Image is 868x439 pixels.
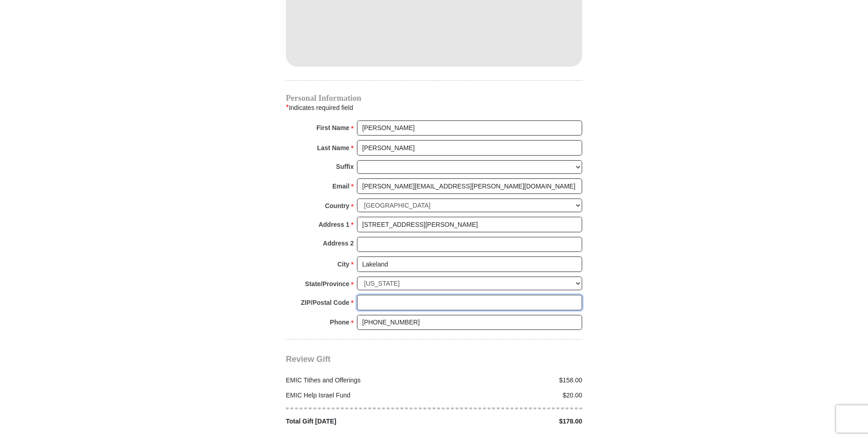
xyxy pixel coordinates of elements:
div: $158.00 [434,376,587,385]
strong: Address 1 [319,218,350,231]
div: EMIC Help Israel Fund [281,391,434,400]
strong: City [337,258,349,271]
strong: ZIP/Postal Code [301,296,350,309]
div: $20.00 [434,391,587,400]
div: Indicates required field [286,102,582,114]
strong: Phone [330,316,350,329]
strong: State/Province [305,277,349,290]
strong: First Name [316,121,349,134]
span: Review Gift [286,355,331,364]
div: $178.00 [434,417,587,426]
strong: Last Name [317,141,350,154]
div: Total Gift [DATE] [281,417,434,426]
strong: Country [325,199,350,212]
div: EMIC Tithes and Offerings [281,376,434,385]
h4: Personal Information [286,94,582,102]
strong: Suffix [336,160,354,173]
strong: Email [332,180,349,193]
strong: Address 2 [323,237,354,250]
